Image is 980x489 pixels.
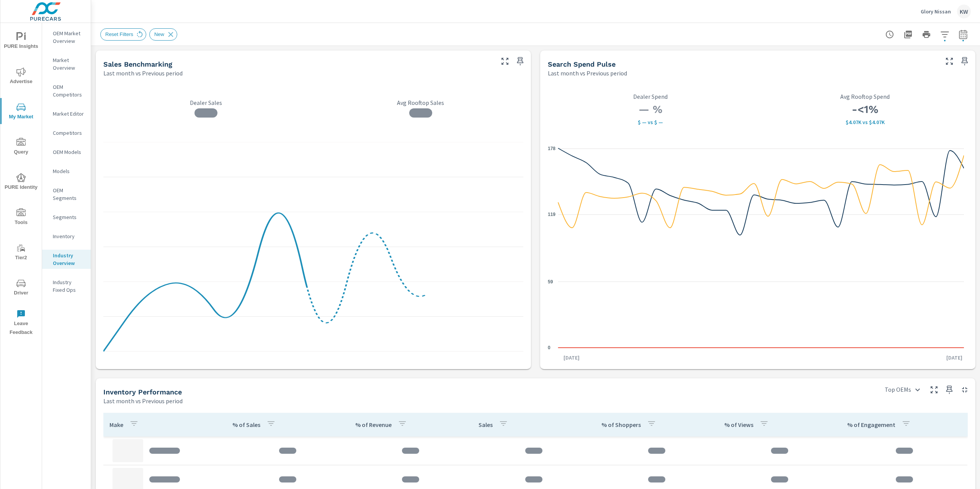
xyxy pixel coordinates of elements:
[100,28,146,41] div: Reset Filters
[42,231,91,242] div: Inventory
[3,103,39,121] span: My Market
[42,108,91,119] div: Market Editor
[847,421,895,428] p: % of Engagement
[42,165,91,177] div: Models
[3,138,39,157] span: Query
[53,110,85,118] p: Market Editor
[548,146,555,151] text: 178
[109,421,123,428] p: Make
[103,388,182,396] h5: Inventory Performance
[150,31,169,37] span: New
[943,384,955,396] span: Save this to your personalized report
[53,129,85,137] p: Competitors
[355,421,392,428] p: % of Revenue
[921,8,951,15] p: Glory Nissan
[955,27,971,42] button: Select Date Range
[548,119,753,125] p: $ — vs $ —
[53,148,85,156] p: OEM Models
[3,279,39,298] span: Driver
[514,55,526,67] span: Save this to your personalized report
[53,213,85,221] p: Segments
[53,186,85,202] p: OEM Segments
[42,146,91,158] div: OEM Models
[601,421,641,428] p: % of Shoppers
[3,67,39,86] span: Advertise
[42,250,91,269] div: Industry Overview
[53,83,85,98] p: OEM Competitors
[101,31,138,37] span: Reset Filters
[941,354,968,361] p: [DATE]
[548,69,627,78] p: Last month vs Previous period
[957,5,971,18] div: KW
[763,93,968,100] p: Avg Rooftop Spend
[548,103,753,116] h3: — %
[763,103,968,116] h3: -<1%
[53,167,85,175] p: Models
[53,56,85,72] p: Market Overview
[548,212,555,218] text: 119
[959,55,971,67] span: Save this to your personalized report
[763,119,968,125] p: $4,074 vs $4,075
[42,185,91,204] div: OEM Segments
[3,309,39,337] span: Leave Feedback
[53,29,85,45] p: OEM Market Overview
[42,276,91,296] div: Industry Fixed Ops
[149,28,177,41] div: New
[103,99,309,106] p: Dealer Sales
[42,81,91,100] div: OEM Competitors
[548,279,553,285] text: 59
[3,244,39,262] span: Tier2
[103,60,172,68] h5: Sales Benchmarking
[53,232,85,240] p: Inventory
[42,127,91,139] div: Competitors
[900,27,916,42] button: "Export Report to PDF"
[103,396,183,406] p: Last month vs Previous period
[232,421,260,428] p: % of Sales
[42,54,91,74] div: Market Overview
[3,173,39,192] span: PURE Identity
[53,278,85,294] p: Industry Fixed Ops
[959,384,971,396] button: Minimize Widget
[919,27,934,42] button: Print Report
[548,93,753,100] p: Dealer Spend
[3,32,39,51] span: PURE Insights
[558,354,585,361] p: [DATE]
[937,27,952,42] button: Apply Filters
[53,252,85,267] p: Industry Overview
[548,345,550,350] text: 0
[0,23,42,340] div: nav menu
[499,55,511,67] button: Make Fullscreen
[724,421,753,428] p: % of Views
[42,211,91,223] div: Segments
[103,69,183,78] p: Last month vs Previous period
[548,60,616,68] h5: Search Spend Pulse
[928,384,940,396] button: Make Fullscreen
[3,208,39,227] span: Tools
[479,421,493,428] p: Sales
[318,99,524,106] p: Avg Rooftop Sales
[943,55,955,67] button: Make Fullscreen
[42,28,91,47] div: OEM Market Overview
[880,383,925,396] div: Top OEMs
